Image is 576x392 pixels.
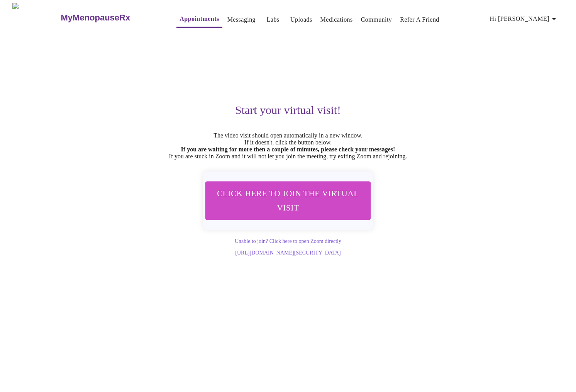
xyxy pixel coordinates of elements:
[50,104,526,117] h3: Start your virtual visit!
[60,4,161,31] a: MyMenopauseRx
[176,11,222,28] button: Appointments
[361,14,392,25] a: Community
[180,14,219,24] a: Appointments
[12,3,60,32] img: MyMenopauseRx Logo
[227,14,256,25] a: Messaging
[487,11,562,27] button: Hi [PERSON_NAME]
[490,14,559,24] span: Hi [PERSON_NAME]
[320,14,353,25] a: Medications
[267,14,280,25] a: Labs
[400,14,439,25] a: Refer a Friend
[205,181,371,220] button: Click here to join the virtual visit
[224,12,259,27] button: Messaging
[235,250,341,256] a: [URL][DOMAIN_NAME][SECURITY_DATA]
[50,132,526,160] p: The video visit should open automatically in a new window. If it doesn't, click the button below....
[215,186,361,215] span: Click here to join the virtual visit
[317,12,356,27] button: Medications
[61,13,130,23] h3: MyMenopauseRx
[358,12,395,27] button: Community
[397,12,442,27] button: Refer a Friend
[235,238,341,244] a: Unable to join? Click here to open Zoom directly
[290,14,312,25] a: Uploads
[181,146,395,153] strong: If you are waiting for more then a couple of minutes, please check your messages!
[261,12,285,27] button: Labs
[287,12,315,27] button: Uploads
